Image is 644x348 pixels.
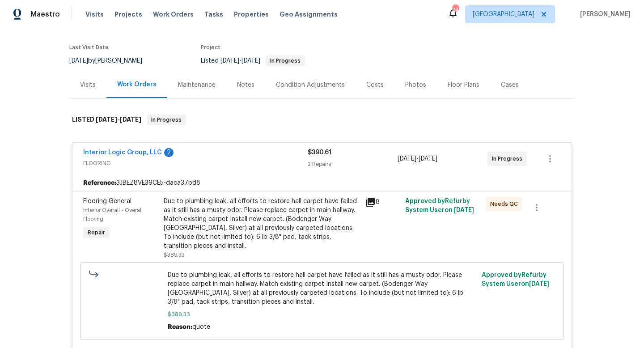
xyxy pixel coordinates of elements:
[501,81,519,89] div: Cases
[366,81,384,89] div: Costs
[30,10,60,19] span: Maestro
[168,310,477,319] span: $389.33
[204,11,223,17] span: Tasks
[308,149,331,156] span: $390.61
[454,207,474,213] span: [DATE]
[80,81,96,89] div: Visits
[576,10,631,19] span: [PERSON_NAME]
[492,154,526,163] span: In Progress
[529,281,549,287] span: [DATE]
[83,159,308,168] span: FLOORING
[237,81,254,89] div: Notes
[114,10,142,19] span: Projects
[201,45,220,50] span: Project
[83,178,116,187] b: Reference:
[398,156,416,162] span: [DATE]
[72,175,572,191] div: 3JBEZ8VE39CE5-daca37bd8
[148,115,185,124] span: In Progress
[267,58,304,64] span: In Progress
[405,198,474,213] span: Approved by Refurby System User on
[72,115,141,125] h6: LISTED
[168,271,477,306] span: Due to plumbing leak, all efforts to restore hall carpet have failed as it still has a musty odor...
[69,45,109,50] span: Last Visit Date
[69,55,153,66] div: by [PERSON_NAME]
[473,10,534,19] span: [GEOGRAPHIC_DATA]
[83,149,162,156] a: Interior Logic Group, LLC
[164,148,174,157] div: 2
[448,81,479,89] div: Floor Plans
[241,58,260,64] span: [DATE]
[168,324,192,330] span: Reason:
[490,199,521,208] span: Needs QC
[220,58,260,64] span: -
[308,160,398,169] div: 2 Repairs
[117,80,157,89] div: Work Orders
[83,198,131,204] span: Flooring General
[234,10,269,19] span: Properties
[405,81,426,89] div: Photos
[192,324,210,330] span: quote
[164,252,185,258] span: $389.33
[69,106,575,134] div: LISTED [DATE]-[DATE]In Progress
[365,197,400,208] div: 8
[482,272,549,287] span: Approved by Refurby System User on
[201,58,305,64] span: Listed
[398,154,437,163] span: -
[280,10,338,19] span: Geo Assignments
[419,156,437,162] span: [DATE]
[96,116,141,123] span: -
[178,81,216,89] div: Maintenance
[220,58,239,64] span: [DATE]
[153,10,194,19] span: Work Orders
[164,197,360,250] div: Due to plumbing leak, all efforts to restore hall carpet have failed as it still has a musty odor...
[69,58,88,64] span: [DATE]
[85,10,104,19] span: Visits
[276,81,345,89] div: Condition Adjustments
[83,208,143,222] span: Interior Overall - Overall Flooring
[96,116,117,123] span: [DATE]
[120,116,141,123] span: [DATE]
[84,228,109,237] span: Repair
[452,5,458,14] div: 24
